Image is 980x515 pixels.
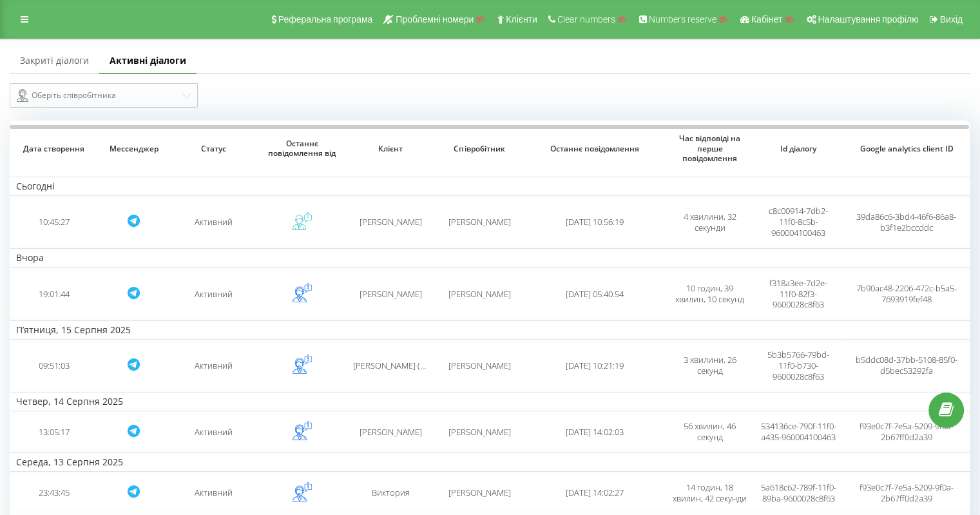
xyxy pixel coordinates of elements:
[17,88,180,103] div: Оберіть співробітника
[448,426,510,438] span: [PERSON_NAME]
[566,426,624,438] span: [DATE] 14:02:03
[666,199,754,246] td: 4 хвилини, 32 секунди
[856,282,956,305] span: 7b90ac48-2206-472c-b5a5-7693919fef48
[10,248,970,267] td: Вчора
[859,481,953,504] span: f93e0c7f-7e5a-5209-9f0a-2b67ff0d2a39
[99,48,197,74] a: Активні діалоги
[856,211,956,233] span: 39da86c6-3bd4-46f6-86a8-b3f1e2bccddc
[859,420,953,443] span: f93e0c7f-7e5a-5209-9f0a-2b67ff0d2a39
[769,277,827,311] span: f318a3ee-7d2e-11f0-82f3-9600028c8f63
[278,14,373,24] span: Реферальна програма
[676,133,744,164] span: Час відповіді на перше повідомлення
[360,288,422,300] span: [PERSON_NAME]
[10,342,99,389] td: 09:51:03
[940,14,963,24] span: Вихід
[448,487,510,498] span: [PERSON_NAME]
[566,288,624,300] span: [DATE] 05:40:54
[818,14,918,24] span: Налаштування профілю
[360,426,422,438] span: [PERSON_NAME]
[20,144,88,154] span: Дата створення
[360,216,422,228] span: [PERSON_NAME]
[769,205,828,238] span: c8c00914-7db2-11f0-8c5b-960004100463
[761,481,836,504] span: 5a618c62-789f-11f0-89ba-9600028c8f63
[666,474,754,510] td: 14 годин, 18 хвилин, 42 секунди
[649,14,716,24] span: Numbers reserve
[761,420,836,443] span: 534136ce-790f-11f0-a435-960004100463
[10,177,970,196] td: Сьогодні
[448,288,510,300] span: [PERSON_NAME]
[855,354,957,376] span: b5ddc08d-37bb-5108-85f0-d5bec53292fa
[666,414,754,450] td: 56 хвилин, 46 секунд
[10,474,99,510] td: 23:43:45
[764,144,832,154] span: Id діалогу
[666,270,754,317] td: 10 годин, 39 хвилин, 10 секунд
[357,144,425,154] span: Клієнт
[372,487,410,498] span: Виктория
[169,199,258,246] td: Активний
[108,144,160,154] span: Мессенджер
[10,452,970,472] td: Середа, 13 Серпня 2025
[566,360,624,371] span: [DATE] 10:21:19
[855,144,958,154] span: Google analytics client ID
[10,320,970,340] td: П’ятниця, 15 Серпня 2025
[445,144,514,154] span: Співробітник
[10,48,99,74] a: Закриті діалоги
[169,474,258,510] td: Активний
[179,144,247,154] span: Статус
[169,414,258,450] td: Активний
[10,199,99,246] td: 10:45:27
[557,14,615,24] span: Clear numbers
[10,414,99,450] td: 13:05:17
[537,144,653,154] span: Останнє повідомлення
[767,349,829,382] span: 5b3b5766-79bd-11f0-b730-9600028c8f63
[566,487,624,498] span: [DATE] 14:02:27
[448,216,510,228] span: [PERSON_NAME]
[448,360,510,371] span: [PERSON_NAME]
[169,342,258,389] td: Активний
[566,216,624,228] span: [DATE] 10:56:19
[751,14,783,24] span: Кабінет
[666,342,754,389] td: 3 хвилини, 26 секунд
[10,270,99,317] td: 19:01:44
[268,139,336,159] span: Останнє повідомлення від
[169,270,258,317] td: Активний
[10,392,970,411] td: Четвер, 14 Серпня 2025
[353,360,481,371] span: [PERSON_NAME] (@anasteyshatik)
[506,14,537,24] span: Клієнти
[396,14,474,24] span: Проблемні номери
